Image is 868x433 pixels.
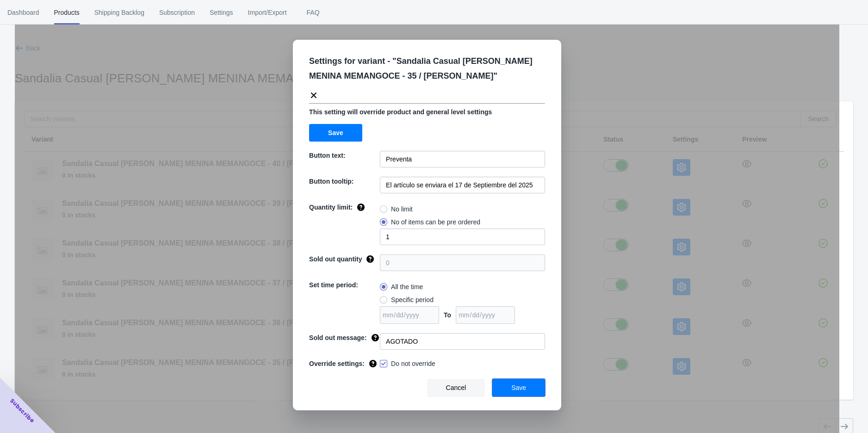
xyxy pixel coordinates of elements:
[309,178,353,185] span: Button tooltip:
[54,0,80,25] span: Products
[391,282,423,291] span: All the time
[391,295,434,304] span: Specific period
[492,379,545,396] button: Save
[11,40,44,56] button: Back
[444,311,451,319] span: To
[391,217,480,227] span: No of items can be pre ordered
[511,384,526,391] span: Save
[309,204,353,211] span: Quantity limit:
[309,54,552,83] p: Settings for variant - " Sandalia Casual [PERSON_NAME] MENINA MEMANGOCE - 35 / [PERSON_NAME] "
[309,124,362,142] button: Save
[8,397,36,425] span: Subscribe
[309,334,366,341] span: Sold out message:
[309,152,346,159] span: Button text:
[159,0,195,25] span: Subscription
[427,379,485,396] button: Cancel
[210,0,233,25] span: Settings
[391,359,435,368] span: Do not override
[302,0,325,25] span: FAQ
[7,0,39,25] span: Dashboard
[391,204,413,214] span: No limit
[446,384,466,391] span: Cancel
[328,129,343,136] span: Save
[309,360,365,367] span: Override settings:
[309,255,362,263] span: Sold out quantity
[248,0,287,25] span: Import/Export
[309,108,492,116] span: This setting will override product and general level settings
[309,281,358,289] span: Set time period:
[94,0,144,25] span: Shipping Backlog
